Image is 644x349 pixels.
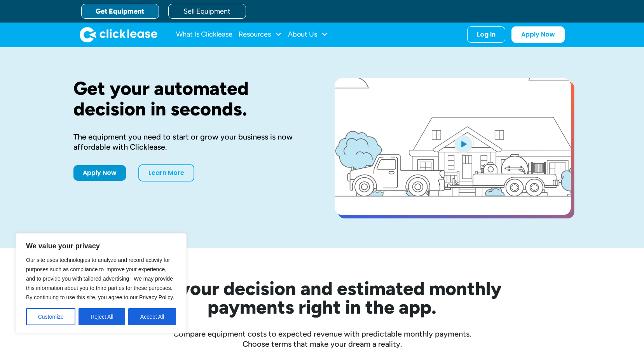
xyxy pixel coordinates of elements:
[168,4,246,19] a: Sell Equipment
[477,31,496,38] div: Log In
[26,241,176,251] p: We value your privacy
[80,27,157,42] img: Clicklease logo
[288,27,328,42] div: About Us
[138,164,194,181] a: Learn More
[79,308,125,325] button: Reject All
[335,78,571,215] a: open lightbox
[80,27,157,42] a: home
[105,279,540,316] h2: See your decision and estimated monthly payments right in the app.
[81,4,159,19] a: Get Equipment
[453,133,474,155] img: Blue play button logo on a light blue circular background
[73,132,310,152] div: The equipment you need to start or grow your business is now affordable with Clicklease.
[128,308,176,325] button: Accept All
[511,26,565,43] a: Apply Now
[26,257,174,300] span: Our site uses technologies to analyze and record activity for purposes such as compliance to impr...
[16,233,187,333] div: We value your privacy
[26,308,75,325] button: Customize
[73,165,126,181] a: Apply Now
[73,329,571,349] div: Compare equipment costs to expected revenue with predictable monthly payments. Choose terms that ...
[239,27,282,42] div: Resources
[176,27,232,42] a: What Is Clicklease
[73,78,310,119] h1: Get your automated decision in seconds.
